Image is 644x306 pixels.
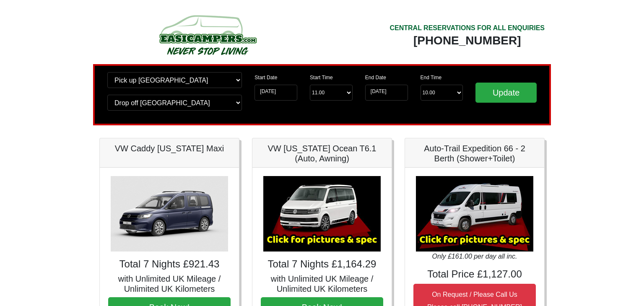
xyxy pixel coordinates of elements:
img: VW Caddy California Maxi [111,176,228,252]
h5: Auto-Trail Expedition 66 - 2 Berth (Shower+Toilet) [413,143,536,163]
h5: VW [US_STATE] Ocean T6.1 (Auto, Awning) [261,143,383,163]
h5: VW Caddy [US_STATE] Maxi [108,143,231,153]
input: Start Date [254,85,297,101]
h4: Total 7 Nights £921.43 [108,258,231,270]
h4: Total 7 Nights £1,164.29 [261,258,383,270]
input: Update [475,83,537,103]
label: Start Time [310,74,333,81]
div: CENTRAL RESERVATIONS FOR ALL ENQUIRIES [390,23,545,33]
img: VW California Ocean T6.1 (Auto, Awning) [263,176,381,252]
img: campers-checkout-logo.png [128,12,287,58]
h5: with Unlimited UK Mileage / Unlimited UK Kilometers [261,274,383,294]
label: Start Date [254,74,277,81]
input: Return Date [365,85,408,101]
img: Auto-Trail Expedition 66 - 2 Berth (Shower+Toilet) [416,176,533,252]
h4: Total Price £1,127.00 [413,268,536,280]
i: Only £161.00 per day all inc. [432,253,517,260]
h5: with Unlimited UK Mileage / Unlimited UK Kilometers [108,274,231,294]
div: [PHONE_NUMBER] [390,33,545,48]
label: End Time [421,74,442,81]
label: End Date [365,74,386,81]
